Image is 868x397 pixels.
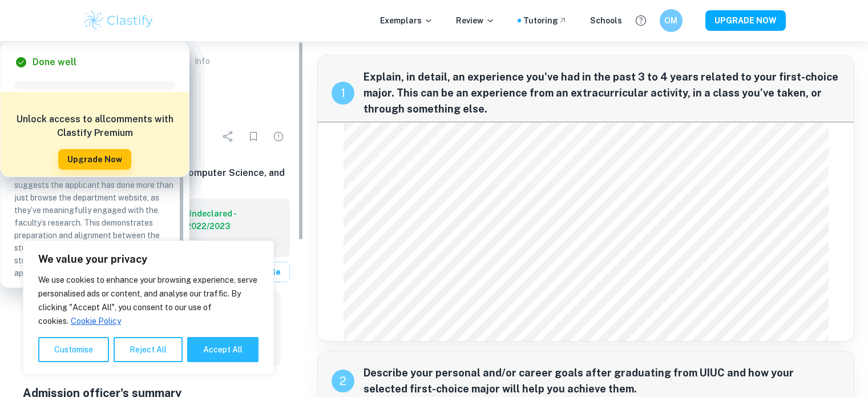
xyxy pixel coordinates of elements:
button: Reject All [114,337,183,362]
div: Share [217,125,240,148]
a: Tutoring [523,14,567,27]
span: Explain, in detail, an experience you've had in the past 3 to 4 years related to your first-choic... [364,69,840,117]
h6: Unlock access to all comments with Clastify Premium [6,113,183,140]
button: UPGRADE NOW [705,10,786,31]
img: Clastify logo [83,9,155,32]
div: recipe [332,370,354,392]
button: Customise [38,337,109,362]
p: Exemplars [380,14,433,27]
p: We use cookies to enhance your browsing experience, serve personalised ads or content, and analys... [38,273,259,328]
button: OM [660,9,683,32]
div: Report issue [267,125,290,148]
p: This section stands out for its specificity. The applicant not only names targeted opportunities ... [14,91,175,317]
p: We value your privacy [38,252,259,266]
button: Accept All [187,337,259,362]
p: Info [195,55,210,67]
div: recipe [332,82,354,105]
div: Bookmark [242,125,265,148]
p: Review [456,14,495,27]
a: Schools [590,14,622,27]
span: Describe your personal and/or career goals after graduating from UIUC and how your selected first... [364,365,840,397]
button: Help and Feedback [631,11,651,30]
a: Undeclared - 2022/2023 [186,207,281,232]
h6: OM [664,14,677,27]
button: Upgrade Now [58,149,131,170]
h6: Done well [33,55,76,69]
div: We value your privacy [23,240,274,374]
a: Cookie Policy [70,316,122,326]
